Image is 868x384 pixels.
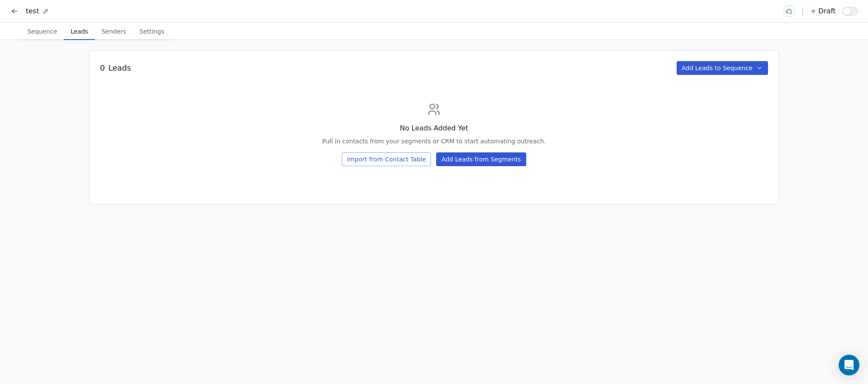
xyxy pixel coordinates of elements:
[24,25,60,37] span: Sequence
[67,25,91,37] span: Leads
[98,25,130,37] span: Senders
[818,6,836,16] span: draft
[322,123,546,133] div: No Leads Added Yet
[136,25,168,37] span: Settings
[108,62,131,74] span: Leads
[100,62,105,74] span: 0
[677,61,768,75] button: Add Leads to Sequence
[436,152,526,166] button: Add Leads from Segments
[342,152,431,166] button: Import from Contact Table
[839,355,859,375] div: Open Intercom Messenger
[322,137,546,146] div: Pull in contacts from your segments or CRM to start automating outreach.
[26,6,39,16] span: test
